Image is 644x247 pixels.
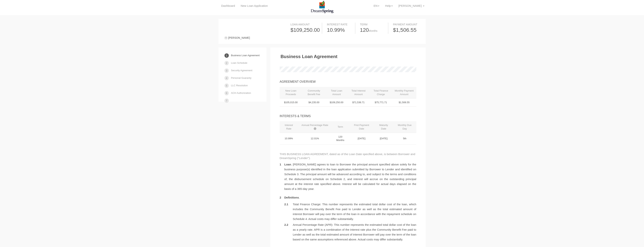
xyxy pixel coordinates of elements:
[349,133,374,144] td: [DATE]
[374,121,393,133] th: Maturity Date
[327,26,353,34] div: 10.99%
[280,162,416,191] li: . [PERSON_NAME] agrees to loan to Borrower the principal amount specified above solely for the bu...
[298,121,332,133] th: Annual Percentage Rate
[231,52,260,59] a: Business Loan Agreement
[360,26,387,34] div: 120
[231,60,247,66] a: Loan Schedule
[392,87,416,98] th: Monthly Payment Amount
[393,26,420,34] div: $1,506.55
[392,98,416,107] td: $1,506.55
[284,222,416,242] li: Annual Percentage Rate (APR): This number represents the estimated total dollar cost of the loan ...
[347,87,370,98] th: Total Interest Amount
[280,133,298,144] td: 10.99%
[224,36,227,39] img: user-1c9fd2761cee6e1c551a576fc8a3eb88bdec9f05d7f3aff15e6bd6b6821838cb.svg
[302,87,326,98] th: Community Benefit Fee
[369,29,378,32] span: Months
[393,23,420,26] div: Payment Amount
[393,121,416,133] th: Monthly Due Day
[284,202,416,221] li: Total Finance Charge: This number represents the estimated total dollar cost of the loan, which i...
[280,121,298,133] th: Interest Rate
[280,152,416,160] p: THIS BUSINESS LOAN AGREEMENT, dated as of the Loan Date specified above, is between Borrower and ...
[349,121,374,133] th: First Payment Date
[280,98,302,107] td: $105,015.00
[347,98,370,107] td: $71,536.71
[231,67,252,74] a: Security Agreement
[280,80,416,84] div: AGREEMENT OVERVIEW
[228,36,250,39] span: [PERSON_NAME]
[298,133,332,144] td: 12.01%
[326,87,347,98] th: Total Loan Amount
[360,23,387,26] div: Term
[281,54,338,59] h3: Business Loan Agreement
[398,4,422,7] span: [PERSON_NAME]
[280,195,416,243] li: .
[231,82,248,89] a: LLC Resolution
[327,23,353,26] div: Interest Rate
[326,98,347,107] td: $109,250.00
[290,23,320,26] div: Loan Amount
[370,87,392,98] th: Total Finance Charge
[393,133,416,144] td: 5th
[302,98,326,107] td: $4,235.00
[290,26,320,34] div: $109,250.00
[280,87,302,98] th: New Loan Proceeds
[370,98,392,107] td: $75,771.71
[231,90,251,96] a: ACH Authorization
[280,114,416,118] div: INTERESTS & TERMS
[332,133,349,144] td: 120 Months
[374,133,393,144] td: [DATE]
[284,163,291,166] b: Loan
[231,75,251,81] a: Personal Guaranty
[284,196,299,199] b: Definitions
[332,121,349,133] th: Term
